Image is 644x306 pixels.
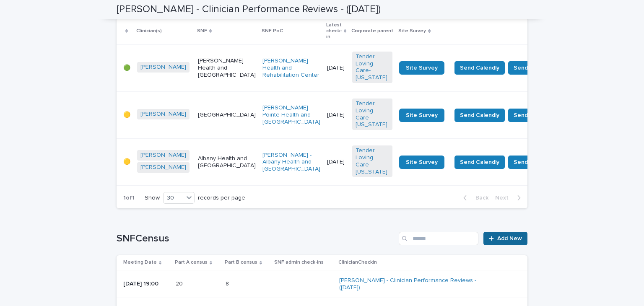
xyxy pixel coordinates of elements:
span: Site Survey [406,112,438,118]
p: 🟡 [123,158,130,166]
tr: 🟡[PERSON_NAME] [GEOGRAPHIC_DATA][PERSON_NAME] Pointe Health and [GEOGRAPHIC_DATA] [DATE]Tender Lo... [117,92,567,139]
a: [PERSON_NAME] - Albany Health and [GEOGRAPHIC_DATA] [262,152,320,173]
a: [PERSON_NAME] Health and Rehabilitation Center [262,57,320,78]
a: [PERSON_NAME] - Clinician Performance Reviews - ([DATE]) [339,277,486,291]
p: [DATE] 19:00 [123,280,169,288]
span: Next [495,195,514,201]
p: Part B census [225,258,257,267]
a: [PERSON_NAME] [140,164,186,171]
span: Send Survey [514,111,548,119]
p: Corporate parent [351,26,393,36]
span: Add New [497,236,522,241]
div: 30 [164,194,184,202]
span: Send Calendly [460,158,499,166]
a: [PERSON_NAME] Pointe Health and [GEOGRAPHIC_DATA] [262,104,320,125]
p: [DATE] [327,112,345,119]
tr: [DATE] 19:002020 88 -[PERSON_NAME] - Clinician Performance Reviews - ([DATE]) [117,270,527,298]
button: Back [457,194,492,202]
p: [DATE] [327,158,345,166]
p: SNF PoC [262,26,283,36]
a: Tender Loving Care-[US_STATE] [356,53,389,81]
p: 1 of 1 [117,188,141,208]
p: [DATE] [327,65,345,72]
a: Site Survey [399,109,444,122]
span: Send Calendly [460,111,499,119]
p: Clinician(s) [136,26,162,36]
p: [PERSON_NAME] Health and [GEOGRAPHIC_DATA] [198,57,256,78]
span: Site Survey [406,159,438,165]
input: Search [399,232,478,245]
a: [PERSON_NAME] [140,111,186,118]
p: Show [145,194,160,202]
button: Next [492,194,527,202]
h2: [PERSON_NAME] - Clinician Performance Reviews - ([DATE]) [117,3,381,16]
p: ClinicianCheckin [338,258,377,267]
a: Tender Loving Care-[US_STATE] [356,100,389,128]
p: 🟡 [123,112,130,119]
button: Send Calendly [454,156,505,169]
a: [PERSON_NAME] [140,152,186,159]
span: Site Survey [406,65,438,71]
tr: 🟢[PERSON_NAME] [PERSON_NAME] Health and [GEOGRAPHIC_DATA][PERSON_NAME] Health and Rehabilitation ... [117,44,567,91]
button: Send Calendly [454,109,505,122]
span: Send Survey [514,64,548,72]
p: - [275,280,332,288]
a: Tender Loving Care-[US_STATE] [356,147,389,175]
p: 20 [176,279,184,288]
a: Site Survey [399,156,444,169]
p: records per page [198,194,245,202]
p: Part A census [175,258,208,267]
a: [PERSON_NAME] [140,64,186,71]
button: Send Survey [508,156,554,169]
button: Send Survey [508,109,554,122]
tr: 🟡[PERSON_NAME] [PERSON_NAME] Albany Health and [GEOGRAPHIC_DATA][PERSON_NAME] - Albany Health and... [117,139,567,186]
p: SNF [197,26,207,36]
p: Latest check-in [326,21,342,42]
a: Site Survey [399,61,444,75]
span: Back [470,195,488,201]
button: Send Calendly [454,61,505,75]
p: SNF admin check-ins [274,258,324,267]
p: [GEOGRAPHIC_DATA] [198,112,256,119]
p: 8 [226,279,231,288]
p: 🟢 [123,65,130,72]
p: Meeting Date [123,258,157,267]
button: Send Survey [508,61,554,75]
a: Add New [483,232,527,245]
span: Send Survey [514,158,548,166]
p: Albany Health and [GEOGRAPHIC_DATA] [198,155,256,169]
h1: SNFCensus [117,233,395,245]
span: Send Calendly [460,64,499,72]
p: Site Survey [398,26,426,36]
